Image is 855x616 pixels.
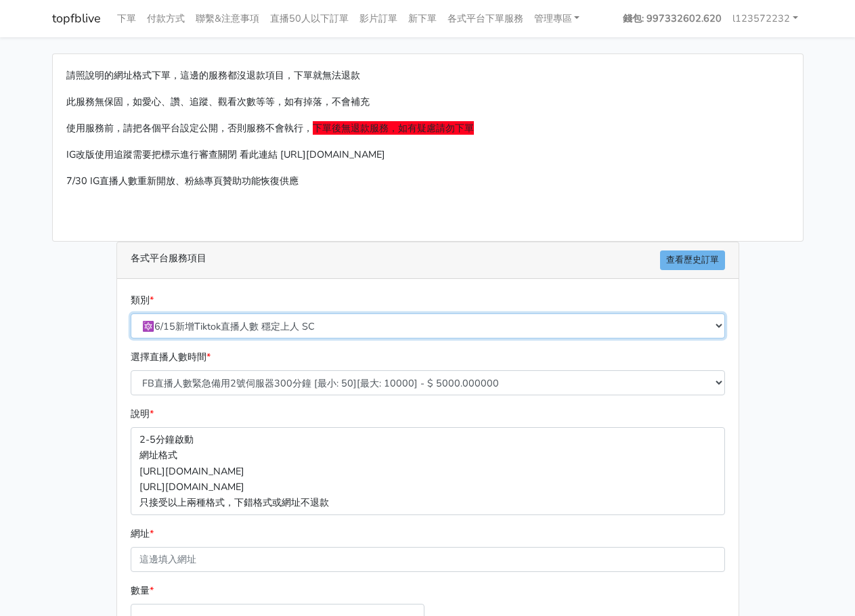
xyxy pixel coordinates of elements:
a: 管理專區 [529,5,586,32]
strong: 錢包: 997332602.620 [623,12,722,25]
div: 各式平台服務項目 [117,242,739,279]
input: 這邊填入網址 [131,547,725,572]
a: 錢包: 997332602.620 [617,5,727,32]
label: 選擇直播人數時間 [131,349,211,365]
label: 說明 [131,406,154,422]
p: 7/30 IG直播人數重新開放、粉絲專頁贊助功能恢復供應 [66,173,789,189]
a: 聯繫&注意事項 [190,5,265,32]
p: IG改版使用追蹤需要把標示進行審查關閉 看此連結 [URL][DOMAIN_NAME] [66,147,789,162]
a: 查看歷史訂單 [660,250,725,270]
a: 直播50人以下訂單 [265,5,354,32]
p: 使用服務前，請把各個平台設定公開，否則服務不會執行， [66,120,789,136]
a: 影片訂單 [354,5,403,32]
a: topfblive [52,5,101,32]
a: 各式平台下單服務 [442,5,529,32]
p: 此服務無保固，如愛心、讚、追蹤、觀看次數等等，如有掉落，不會補充 [66,94,789,110]
a: 下單 [112,5,141,32]
p: 2-5分鐘啟動 網址格式 [URL][DOMAIN_NAME] [URL][DOMAIN_NAME] 只接受以上兩種格式，下錯格式或網址不退款 [131,427,725,514]
label: 數量 [131,583,154,598]
label: 類別 [131,292,154,308]
a: l123572232 [727,5,804,32]
a: 新下單 [403,5,442,32]
span: 下單後無退款服務，如有疑慮請勿下單 [313,121,474,135]
label: 網址 [131,526,154,542]
p: 請照說明的網址格式下單，這邊的服務都沒退款項目，下單就無法退款 [66,68,789,83]
a: 付款方式 [141,5,190,32]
